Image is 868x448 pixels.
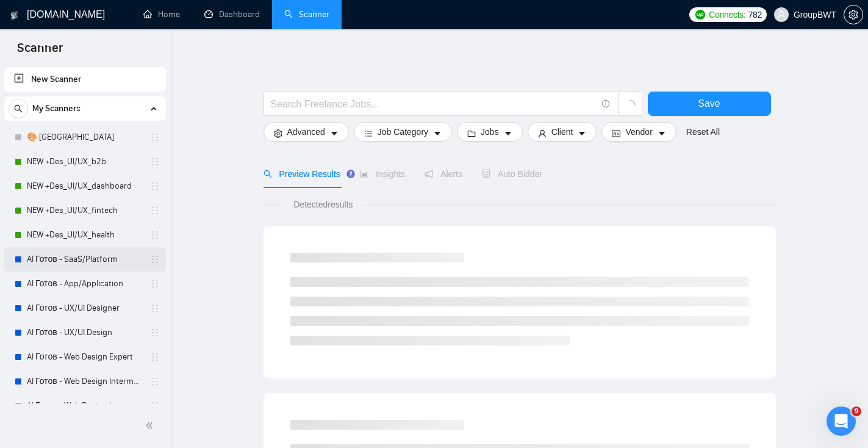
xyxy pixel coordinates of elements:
[10,5,19,25] img: logo
[844,5,863,24] button: setting
[27,394,143,418] a: AI Готов - Web Design Intermediate минус Development
[14,67,156,92] a: New Scanner
[612,129,620,138] span: idcard
[27,150,143,174] a: NEW +Des_UI/UX_b2b
[360,169,405,179] span: Insights
[602,100,610,108] span: info-circle
[264,169,340,179] span: Preview Results
[844,10,863,20] a: setting
[354,122,452,142] button: barsJob Categorycaret-down
[378,125,428,139] span: Job Category
[27,125,143,150] a: 🎨 [GEOGRAPHIC_DATA]
[27,174,143,198] a: NEW +Des_UI/UX_dashboard
[27,272,143,296] a: AI Готов - App/Application
[551,125,573,139] span: Client
[150,181,160,191] span: holder
[284,9,329,20] a: searchScanner
[143,9,180,20] a: homeHome
[7,39,73,65] span: Scanner
[150,157,160,167] span: holder
[844,10,863,20] span: setting
[601,122,676,142] button: idcardVendorcaret-down
[625,125,652,139] span: Vendor
[648,92,771,116] button: Save
[698,96,720,111] span: Save
[345,168,356,179] div: Tooltip anchor
[150,303,160,313] span: holder
[709,8,745,21] span: Connects:
[150,230,160,240] span: holder
[467,129,476,138] span: folder
[528,122,597,142] button: userClientcaret-down
[360,170,368,178] span: area-chart
[425,169,462,179] span: Alerts
[695,10,705,20] img: upwork-logo.png
[150,132,160,142] span: holder
[686,125,720,139] a: Reset All
[852,406,861,416] span: 9
[264,170,272,178] span: search
[264,122,349,142] button: settingAdvancedcaret-down
[625,100,636,111] span: loading
[777,10,786,19] span: user
[482,169,542,179] span: Auto Bidder
[27,369,143,394] a: AI Готов - Web Design Intermediate минус Developer
[285,198,361,211] span: Detected results
[27,345,143,369] a: AI Готов - Web Design Expert
[504,129,512,138] span: caret-down
[425,170,433,178] span: notification
[433,129,442,138] span: caret-down
[481,125,499,139] span: Jobs
[150,255,160,264] span: holder
[748,8,762,21] span: 782
[4,67,166,92] li: New Scanner
[150,377,160,386] span: holder
[27,223,143,247] a: NEW +Des_UI/UX_health
[658,129,666,138] span: caret-down
[27,320,143,345] a: AI Готов - UX/UI Design
[204,9,260,20] a: dashboardDashboard
[27,198,143,223] a: NEW +Des_UI/UX_fintech
[578,129,586,138] span: caret-down
[330,129,339,138] span: caret-down
[287,125,325,139] span: Advanced
[150,206,160,215] span: holder
[150,279,160,289] span: holder
[9,104,27,113] span: search
[32,96,81,121] span: My Scanners
[274,129,282,138] span: setting
[9,99,28,118] button: search
[145,419,157,432] span: double-left
[827,406,856,436] iframe: Intercom live chat
[457,122,523,142] button: folderJobscaret-down
[482,170,490,178] span: robot
[364,129,373,138] span: bars
[150,352,160,362] span: holder
[150,401,160,411] span: holder
[271,96,597,112] input: Search Freelance Jobs...
[538,129,547,138] span: user
[27,296,143,320] a: AI Готов - UX/UI Designer
[27,247,143,272] a: AI Готов - SaaS/Platform
[150,328,160,338] span: holder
